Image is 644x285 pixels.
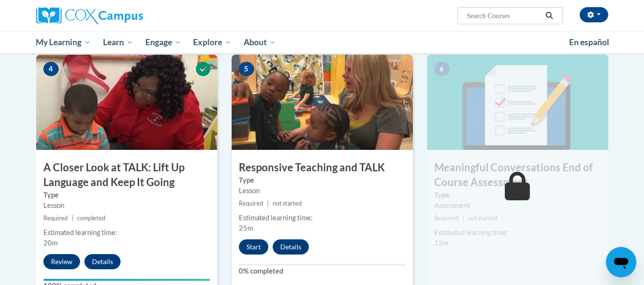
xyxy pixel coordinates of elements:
[606,247,636,277] iframe: Button to launch messaging window
[434,200,601,211] div: Assessment
[145,37,181,48] span: Engage
[434,239,449,247] span: 15m
[273,200,302,207] span: not started
[187,31,237,53] a: Explore
[239,266,406,276] label: 0% completed
[36,7,217,24] a: Cox Campus
[97,31,139,53] a: Learn
[22,31,623,53] div: Main menu
[239,239,268,255] button: Start
[237,31,282,53] a: About
[462,215,464,222] span: |
[103,37,133,48] span: Learn
[239,175,406,186] label: Type
[239,62,254,76] span: 5
[72,215,73,222] span: |
[43,279,210,281] div: Your progress
[239,186,406,196] div: Lesson
[273,239,309,255] button: Details
[244,37,276,48] span: About
[542,10,556,21] button: Search
[239,200,263,207] span: Required
[232,160,413,175] h3: Responsive Teaching and TALK
[36,7,143,24] img: Cox Campus
[434,62,450,76] span: 6
[84,254,121,269] button: Details
[569,37,609,47] span: En español
[43,62,59,76] span: 4
[232,55,413,150] img: Course Image
[239,224,253,232] span: 25m
[30,31,97,53] a: My Learning
[36,37,91,48] span: My Learning
[468,215,497,222] span: not started
[77,215,105,222] span: completed
[43,190,210,200] label: Type
[434,215,459,222] span: Required
[239,213,406,223] div: Estimated learning time:
[267,200,269,207] span: |
[434,227,601,238] div: Estimated learning time:
[139,31,187,53] a: Engage
[43,215,68,222] span: Required
[580,7,608,22] button: Account Settings
[427,55,608,150] img: Course Image
[43,254,80,269] button: Review
[466,10,542,21] input: Search Courses
[43,227,210,238] div: Estimated learning time:
[36,160,217,190] h3: A Closer Look at TALK: Lift Up Language and Keep It Going
[43,200,210,211] div: Lesson
[193,37,231,48] span: Explore
[563,32,615,52] a: En español
[43,239,58,247] span: 20m
[427,160,608,190] h3: Meaningful Conversations End of Course Assessment
[434,190,601,200] label: Type
[36,55,217,150] img: Course Image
